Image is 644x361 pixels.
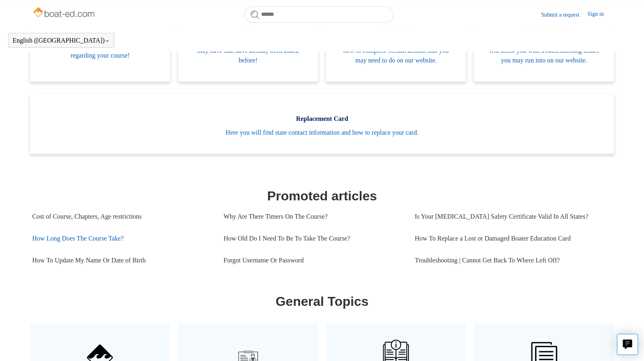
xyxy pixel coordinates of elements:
[617,334,638,355] button: Live chat
[32,292,612,311] h1: General Topics
[244,6,393,23] input: Search
[32,186,612,206] h1: Promoted articles
[32,228,211,249] a: How Long Does The Course Take?
[223,228,402,249] a: How Old Do I Need To Be To Take The Course?
[13,37,110,44] button: English ([GEOGRAPHIC_DATA])
[223,249,402,271] a: Forgot Username Or Password
[30,94,614,154] a: Replacement Card Here you will find state contact information and how to replace your card.
[415,249,606,271] a: Troubleshooting | Cannot Get Back To Where Left Off?
[415,206,606,228] a: Is Your [MEDICAL_DATA] Safety Certificate Valid In All States?
[42,128,601,138] span: Here you will find state contact information and how to replace your card.
[541,11,588,19] a: Submit a request
[32,5,97,21] img: Boat-Ed Help Center home page
[223,206,402,228] a: Why Are There Timers On The Course?
[32,206,211,228] a: Cost of Course, Chapters, Age restrictions
[415,228,606,249] a: How To Replace a Lost or Damaged Boater Education Card
[42,114,601,124] span: Replacement Card
[588,10,612,19] a: Sign in
[32,249,211,271] a: How To Update My Name Or Date of Birth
